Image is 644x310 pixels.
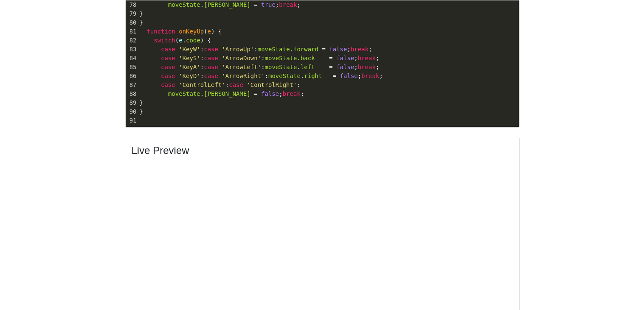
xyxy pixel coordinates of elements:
[340,73,358,79] span: false
[247,81,297,88] span: 'ControlRight'
[140,19,143,26] span: }
[329,46,347,53] span: false
[126,63,138,72] div: 85
[161,55,175,61] span: case
[179,81,225,88] span: 'ControlLeft'
[126,0,138,9] div: 78
[126,27,138,36] div: 81
[179,64,200,70] span: 'KeyA'
[126,107,138,116] div: 90
[222,64,261,70] span: 'ArrowLeft'
[301,55,315,61] span: back
[186,37,200,44] span: code
[168,1,200,8] span: moveState
[222,55,261,61] span: 'ArrowDown'
[179,55,200,61] span: 'KeyS'
[161,73,175,79] span: case
[293,46,318,53] span: forward
[126,81,138,89] div: 87
[140,37,211,44] span: ( . ) {
[179,46,200,53] span: 'KeyW'
[126,9,138,18] div: 79
[126,54,138,63] div: 84
[140,99,143,106] span: }
[261,1,276,8] span: true
[146,28,175,35] span: function
[336,64,354,70] span: false
[140,90,304,97] span: . ; ;
[140,28,222,35] span: ( ) {
[358,55,376,61] span: break
[222,73,264,79] span: 'ArrowRight'
[132,145,513,157] h4: Live Preview
[140,73,383,79] span: : : . ; ;
[322,46,325,53] span: =
[204,1,250,8] span: [PERSON_NAME]
[265,64,297,70] span: moveState
[258,46,290,53] span: moveState
[179,73,200,79] span: 'KeyD'
[140,46,372,53] span: : : . ; ;
[140,64,380,70] span: : : . ; ;
[140,10,143,17] span: }
[204,73,218,79] span: case
[329,55,332,61] span: =
[161,64,175,70] span: case
[358,64,376,70] span: break
[336,55,354,61] span: false
[204,64,218,70] span: case
[161,81,175,88] span: case
[268,73,301,79] span: moveState
[179,28,204,35] span: onKeyUp
[229,81,243,88] span: case
[161,46,175,53] span: case
[208,28,211,35] span: e
[283,90,301,97] span: break
[304,73,322,79] span: right
[140,81,301,88] span: : :
[254,1,257,8] span: =
[204,46,218,53] span: case
[126,72,138,81] div: 86
[204,55,218,61] span: case
[222,46,254,53] span: 'ArrowUp'
[265,55,297,61] span: moveState
[126,36,138,45] div: 82
[168,90,200,97] span: moveState
[351,46,368,53] span: break
[126,98,138,107] div: 89
[126,18,138,27] div: 80
[179,37,182,44] span: e
[154,37,175,44] span: switch
[254,90,257,97] span: =
[140,55,380,61] span: : : . ; ;
[126,45,138,54] div: 83
[204,90,250,97] span: [PERSON_NAME]
[140,1,301,8] span: . ; ;
[126,89,138,98] div: 88
[126,116,138,125] div: 91
[301,64,315,70] span: left
[329,64,332,70] span: =
[361,73,379,79] span: break
[279,1,297,8] span: break
[261,90,279,97] span: false
[140,108,143,115] span: }
[333,73,336,79] span: =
